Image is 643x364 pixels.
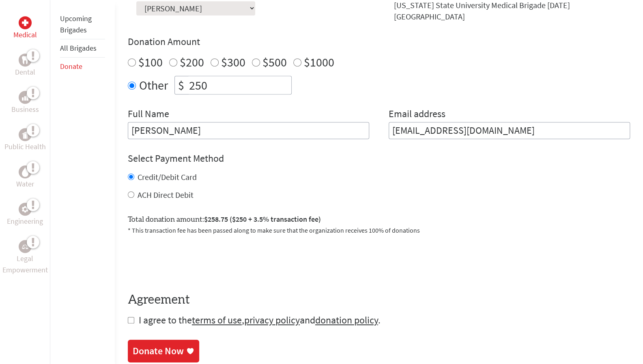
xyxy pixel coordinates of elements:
label: Full Name [128,107,169,122]
label: Email address [389,107,445,122]
p: * This transaction fee has been passed along to make sure that the organization receives 100% of ... [128,225,630,235]
label: $200 [180,54,204,70]
h4: Agreement [128,293,630,307]
input: Enter Full Name [128,122,369,139]
a: WaterWater [16,165,34,190]
iframe: reCAPTCHA [128,245,251,276]
div: Dental [19,54,32,66]
a: Upcoming Brigades [60,14,92,34]
label: $300 [221,54,245,70]
a: terms of use [192,314,242,326]
li: Donate [60,58,105,75]
div: Public Health [19,128,32,141]
span: I agree to the , and . [139,314,381,326]
p: Business [11,104,39,115]
div: Water [19,165,32,178]
img: Engineering [22,206,28,212]
a: Legal EmpowermentLegal Empowerment [2,240,48,276]
p: Engineering [7,216,43,227]
a: BusinessBusiness [11,91,39,115]
a: Donate [60,62,82,71]
span: $258.75 ($250 + 3.5% transaction fee) [204,214,321,224]
a: donation policy [315,314,378,326]
a: EngineeringEngineering [7,203,43,227]
img: Dental [22,56,28,64]
label: Total donation amount: [128,214,321,225]
p: Medical [13,29,37,41]
label: Other [139,76,168,94]
label: $500 [262,54,287,70]
input: Enter Amount [187,76,291,94]
label: Credit/Debit Card [138,172,197,182]
label: $1000 [304,54,334,70]
input: Your Email [389,122,630,139]
a: privacy policy [244,314,300,326]
p: Public Health [4,141,46,152]
a: DentalDental [15,54,35,78]
h4: Select Payment Method [128,152,630,165]
div: Business [19,91,32,104]
li: Upcoming Brigades [60,10,105,39]
a: Donate Now [128,340,199,362]
div: Donate Now [133,345,184,358]
img: Medical [22,19,28,26]
p: Legal Empowerment [2,253,48,276]
div: Medical [19,16,32,29]
div: Legal Empowerment [19,240,32,253]
a: Public HealthPublic Health [4,128,46,152]
a: MedicalMedical [13,16,37,41]
li: All Brigades [60,39,105,58]
p: Water [16,178,34,190]
label: $100 [138,54,163,70]
label: ACH Direct Debit [138,190,194,200]
img: Legal Empowerment [22,244,28,249]
img: Public Health [22,131,28,139]
p: Dental [15,66,35,78]
h4: Donation Amount [128,35,630,48]
div: $ [175,76,187,94]
img: Water [22,167,28,176]
img: Business [22,94,28,101]
a: All Brigades [60,43,97,53]
div: Engineering [19,203,32,216]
